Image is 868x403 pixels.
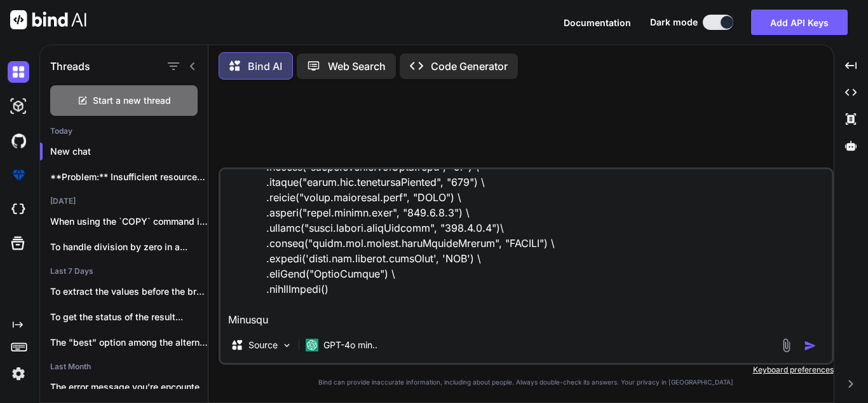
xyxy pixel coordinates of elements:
[50,336,208,349] p: The "best" option among the alternatives to...
[50,171,208,183] p: **Problem:** Insufficient resources for ...
[650,16,698,29] span: Dark mode
[248,339,278,351] p: Source
[804,339,817,352] img: icon
[50,241,208,253] p: To handle division by zero in a...
[281,340,292,351] img: Pick Models
[564,16,631,29] button: Documentation
[219,378,834,387] p: Bind can provide inaccurate information, including about people. Always double-check its answers....
[50,311,208,323] p: To get the status of the result...
[8,130,29,152] img: githubDark
[248,59,282,74] p: Bind AI
[220,169,832,327] textarea: L ip dolorsit ametc adipisc el seddo: eiusm = TempoRincidi.utlabor \ .etdolo("magna.aliq", "/eni/...
[50,285,208,298] p: To extract the values before the brackets...
[40,196,208,206] h2: [DATE]
[8,61,29,83] img: darkChat
[431,59,508,74] p: Code Generator
[50,381,208,393] p: The error message you're encountering indicates that...
[751,10,848,35] button: Add API Keys
[40,266,208,276] h2: Last 7 Days
[779,338,794,353] img: attachment
[40,362,208,372] h2: Last Month
[8,164,29,186] img: premium
[50,215,208,228] p: When using the `COPY` command in a...
[328,59,386,74] p: Web Search
[8,199,29,220] img: cloudideIcon
[50,145,208,158] p: New chat
[219,365,834,375] p: Keyboard preferences
[564,17,631,28] span: Documentation
[10,10,86,29] img: Bind AI
[8,363,29,385] img: settings
[40,126,208,136] h2: Today
[323,339,377,351] p: GPT-4o min..
[50,59,90,74] h1: Threads
[306,339,318,351] img: GPT-4o mini
[93,94,171,107] span: Start a new thread
[8,95,29,117] img: darkAi-studio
